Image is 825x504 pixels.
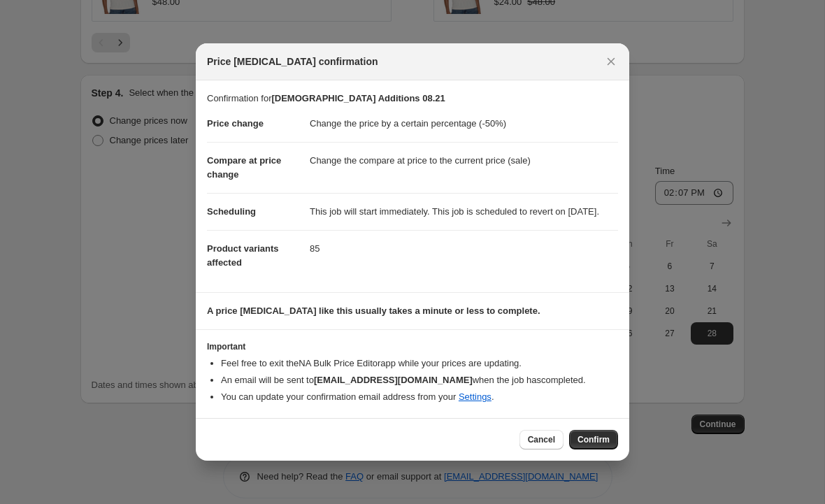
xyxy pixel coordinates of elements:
[207,243,279,268] span: Product variants affected
[207,92,618,106] p: Confirmation for
[310,106,618,142] dd: Change the price by a certain percentage (-50%)
[569,430,618,449] button: Confirm
[221,390,618,404] li: You can update your confirmation email address from your .
[310,230,618,267] dd: 85
[221,373,618,387] li: An email will be sent to when the job has completed .
[601,52,621,71] button: Close
[314,375,473,385] b: [EMAIL_ADDRESS][DOMAIN_NAME]
[577,434,610,445] span: Confirm
[207,341,618,352] h3: Important
[207,55,378,69] span: Price [MEDICAL_DATA] confirmation
[221,357,618,370] li: Feel free to exit the NA Bulk Price Editor app while your prices are updating.
[207,305,540,316] b: A price [MEDICAL_DATA] like this usually takes a minute or less to complete.
[310,142,618,179] dd: Change the compare at price to the current price (sale)
[207,206,256,217] span: Scheduling
[207,118,264,129] span: Price change
[459,391,492,402] a: Settings
[310,193,618,230] dd: This job will start immediately. This job is scheduled to revert on [DATE].
[271,93,445,103] b: [DEMOGRAPHIC_DATA] Additions 08.21
[519,430,564,449] button: Cancel
[207,155,281,180] span: Compare at price change
[528,434,555,445] span: Cancel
